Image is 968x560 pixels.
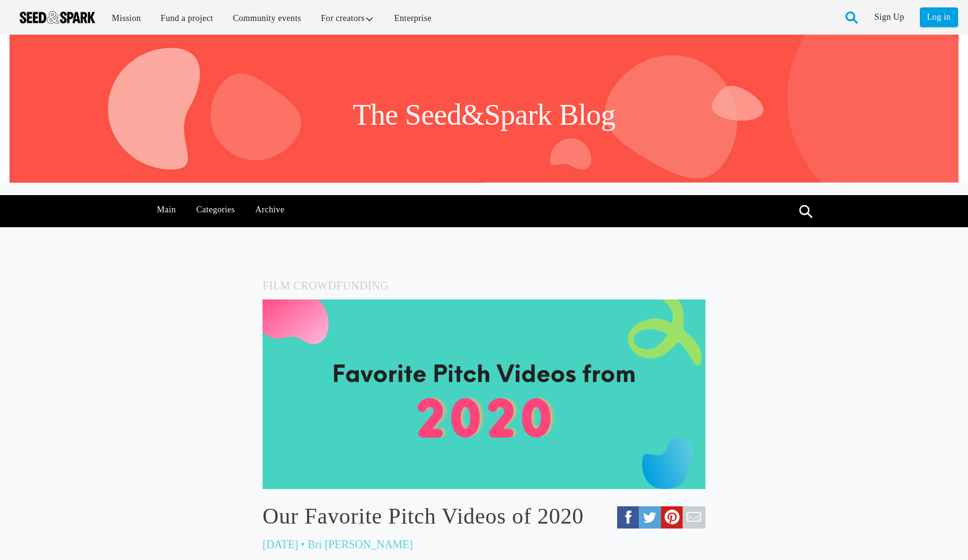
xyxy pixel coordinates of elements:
a: Mission [103,5,149,31]
a: Categories [190,195,242,225]
a: Enterprise [385,5,440,31]
img: S%26S%20BLOG%20POST%20%281%29.png [263,299,705,489]
a: Our Favorite Pitch Videos of 2020 [263,503,705,530]
a: Archive [249,195,291,225]
a: Fund a project [152,5,222,31]
a: Community events [224,5,310,31]
a: Log in [920,7,958,27]
a: Sign Up [875,7,904,27]
a: For creators [313,5,384,31]
p: • Bri [PERSON_NAME] [301,535,413,554]
h1: The Seed&Spark Blog [353,96,615,133]
h5: Film Crowdfunding [263,277,705,295]
a: Main [151,195,183,225]
p: [DATE] [263,535,298,554]
img: Seed amp; Spark [20,11,95,23]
